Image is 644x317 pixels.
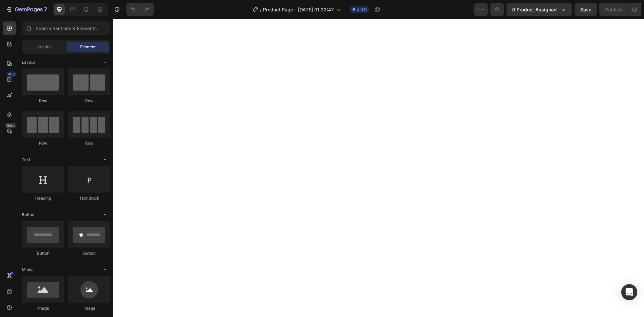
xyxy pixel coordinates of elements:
[22,212,34,218] span: Button
[5,123,16,128] div: Beta
[113,19,644,317] iframe: Design area
[100,264,110,275] span: Toggle open
[100,154,110,165] span: Toggle open
[605,6,622,13] div: Publish
[580,7,591,12] span: Save
[100,209,110,220] span: Toggle open
[37,44,52,50] span: Section
[80,44,96,50] span: Element
[506,3,572,16] button: 0 product assigned
[44,5,47,13] p: 7
[22,157,30,163] span: Text
[22,98,64,104] div: Row
[68,140,110,146] div: Row
[263,6,334,13] span: Product Page - [DATE] 01:32:47
[3,3,50,16] button: 7
[100,57,110,68] span: Toggle open
[22,59,35,65] span: Layout
[512,6,557,13] span: 0 product assigned
[22,305,64,311] div: Image
[357,6,367,12] span: Draft
[68,250,110,256] div: Button
[575,3,597,16] button: Save
[126,3,154,16] div: Undo/Redo
[22,140,64,146] div: Row
[68,98,110,104] div: Row
[22,250,64,256] div: Button
[621,284,637,300] div: Open Intercom Messenger
[22,195,64,201] div: Heading
[68,195,110,201] div: Text Block
[68,305,110,311] div: Image
[22,267,34,273] span: Media
[6,71,16,77] div: 450
[22,21,110,35] input: Search Sections & Elements
[599,3,628,16] button: Publish
[260,6,262,13] span: /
